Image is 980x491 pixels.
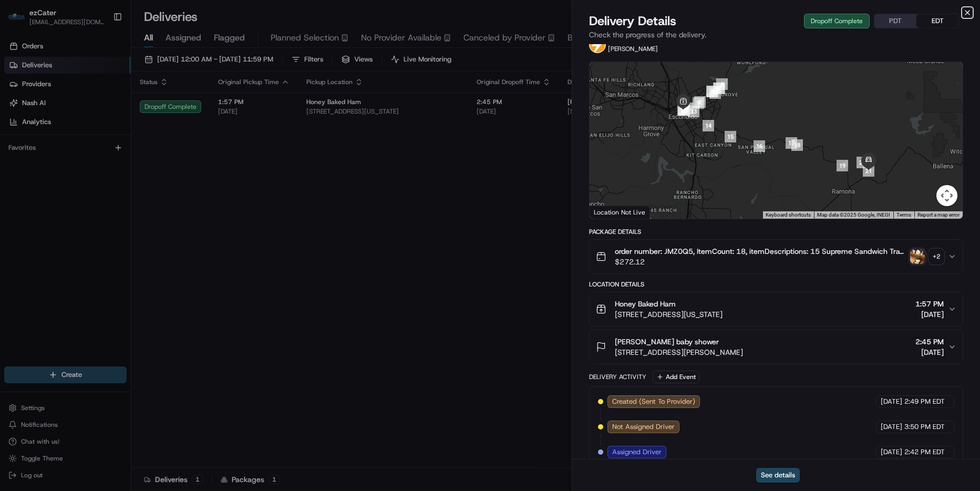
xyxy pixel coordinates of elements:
[716,78,728,90] div: 6
[703,120,714,131] div: 14
[929,249,944,264] div: + 2
[589,13,676,29] span: Delivery Details
[693,97,704,109] div: 9
[615,347,743,357] span: [STREET_ADDRESS][PERSON_NAME]
[74,178,127,186] a: Powered byPylon
[694,96,706,108] div: 2
[904,397,945,406] span: 2:49 PM EDT
[105,178,127,186] span: Pylon
[6,148,85,167] a: 📗Knowledge Base
[863,165,874,177] div: 21
[36,111,133,119] div: We're available if you need us!
[688,106,699,117] div: 13
[881,422,902,432] span: [DATE]
[608,45,658,53] span: [PERSON_NAME]
[590,292,963,326] button: Honey Baked Ham[STREET_ADDRESS][US_STATE]1:57 PM[DATE]
[592,205,627,219] a: Open this area in Google Maps (opens a new window)
[910,249,944,264] button: photo_proof_of_pickup image+2
[590,206,650,219] div: Location Not Live
[615,299,676,309] span: Honey Baked Ham
[881,397,902,406] span: [DATE]
[874,14,916,28] button: PDT
[916,14,958,28] button: EDT
[881,447,902,457] span: [DATE]
[915,309,944,320] span: [DATE]
[85,148,173,167] a: 💻API Documentation
[904,422,945,432] span: 3:50 PM EDT
[89,154,97,162] div: 💻
[615,336,719,347] span: [PERSON_NAME] baby shower
[677,104,689,116] div: 11
[11,42,191,59] p: Welcome 👋
[714,83,725,94] div: 7
[11,100,29,119] img: 1736555255976-a54dd68f-1ca7-489b-9aae-adbdc363a1c4
[589,373,646,381] div: Delivery Activity
[612,422,675,432] span: Not Assigned Driver
[857,157,868,168] div: 20
[99,152,169,163] span: API Documentation
[915,299,944,309] span: 1:57 PM
[904,447,945,457] span: 2:42 PM EDT
[11,11,32,32] img: Nash
[915,347,944,357] span: [DATE]
[589,228,963,236] div: Package Details
[27,68,173,79] input: Clear
[179,104,191,116] button: Start new chat
[706,86,718,97] div: 3
[917,212,960,218] a: Report a map error
[653,371,699,383] button: Add Event
[589,36,606,53] img: bolt_logo.png
[756,468,800,483] button: See details
[910,249,925,264] img: photo_proof_of_pickup image
[678,104,690,116] div: 12
[590,240,963,273] button: order number: JMZ0Q5, ItemCount: 18, itemDescriptions: 15 Supreme Sandwich Tray, 2 Garden Salad, ...
[11,154,19,162] div: 📗
[615,309,723,320] span: [STREET_ADDRESS][US_STATE]
[589,280,963,289] div: Location Details
[896,212,911,218] a: Terms (opens in new tab)
[592,205,627,219] img: Google
[707,86,718,97] div: 8
[612,397,695,406] span: Created (Sent To Provider)
[21,152,80,163] span: Knowledge Base
[36,100,172,111] div: Start new chat
[936,185,957,206] button: Map camera controls
[725,131,736,142] div: 15
[766,211,811,219] button: Keyboard shortcuts
[615,246,906,257] span: order number: JMZ0Q5, ItemCount: 18, itemDescriptions: 15 Supreme Sandwich Tray, 2 Garden Salad, ...
[590,330,963,364] button: [PERSON_NAME] baby shower[STREET_ADDRESS][PERSON_NAME]2:45 PM[DATE]
[615,257,906,267] span: $272.12
[612,447,662,457] span: Assigned Driver
[817,212,890,218] span: Map data ©2025 Google, INEGI
[837,160,848,171] div: 19
[915,336,944,347] span: 2:45 PM
[589,29,963,40] p: Check the progress of the delivery.
[786,137,797,149] div: 17
[713,83,725,94] div: 5
[754,140,765,152] div: 16
[791,139,803,151] div: 18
